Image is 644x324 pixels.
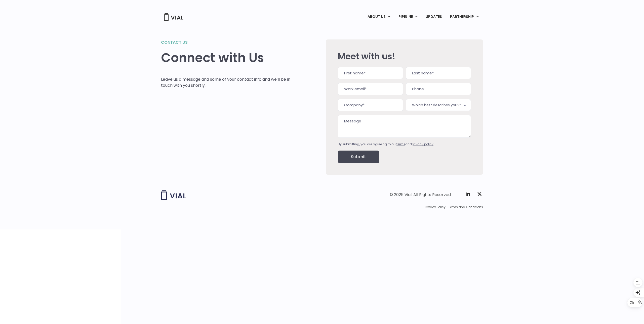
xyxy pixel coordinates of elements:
[338,142,471,147] div: By submitting, you are agreeing to our and
[338,52,471,61] h2: Meet with us!
[422,13,446,21] a: UPDATES
[338,67,403,79] input: First name*
[161,51,291,65] h1: Connect with Us
[446,13,483,21] a: PARTNERSHIPMenu Toggle
[161,39,291,45] h2: Contact us
[338,151,379,163] input: Submit
[390,192,451,198] div: © 2025 Vial. All Rights Reserved
[396,142,405,146] a: terms
[161,76,291,88] p: Leave us a message and some of your contact info and we’ll be in touch with you shortly.
[425,205,446,209] a: Privacy Policy
[338,99,403,111] input: Company*
[406,99,471,111] span: Which best describes you?*
[164,13,184,21] img: Vial Logo
[406,83,471,95] input: Phone
[448,205,483,209] a: Terms and Conditions
[406,67,471,79] input: Last name*
[364,13,394,21] a: ABOUT USMenu Toggle
[338,83,403,95] input: Work email*
[161,190,186,200] img: Vial logo wih "Vial" spelled out
[394,13,421,21] a: PIPELINEMenu Toggle
[412,142,433,146] a: privacy policy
